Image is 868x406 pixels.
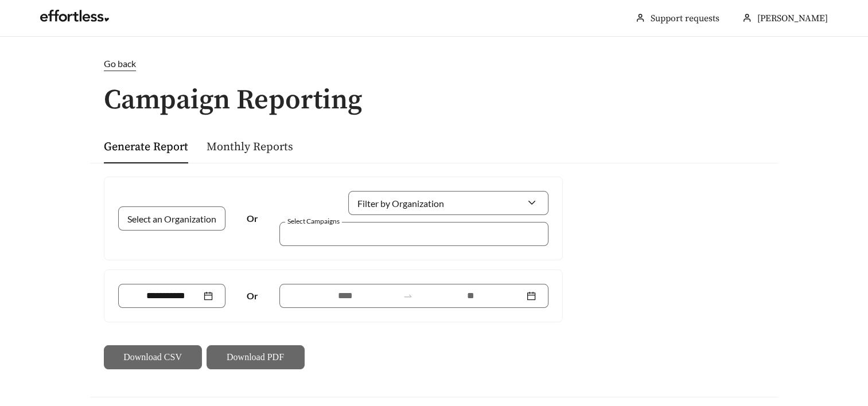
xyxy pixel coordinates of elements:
[403,291,413,301] span: swap-right
[104,140,188,154] a: Generate Report
[247,213,258,224] strong: Or
[247,290,258,301] strong: Or
[757,13,828,24] span: [PERSON_NAME]
[90,57,779,71] a: Go back
[403,291,413,301] span: to
[90,85,779,116] h1: Campaign Reporting
[651,13,719,24] a: Support requests
[104,345,202,369] button: Download CSV
[207,345,305,369] button: Download PDF
[104,58,136,69] span: Go back
[207,140,293,154] a: Monthly Reports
